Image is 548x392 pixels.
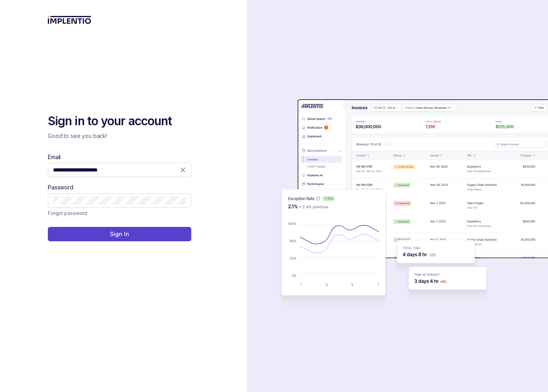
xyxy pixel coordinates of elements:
[48,209,87,217] a: Link Forgot password
[48,113,191,129] h2: Sign in to your account
[48,183,73,191] label: Password
[48,153,61,161] label: Email
[48,16,91,24] img: logo
[48,209,87,217] p: Forgot password
[48,132,191,140] p: Good to see you back!
[48,227,191,241] button: Sign In
[110,230,129,238] p: Sign In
